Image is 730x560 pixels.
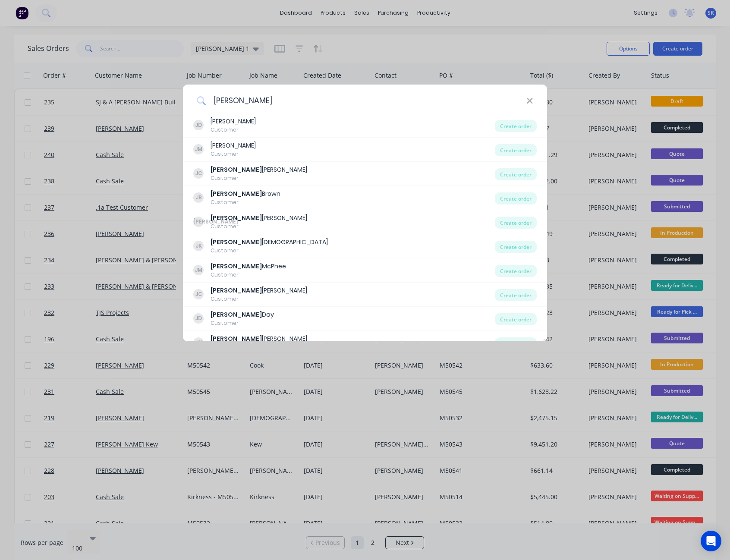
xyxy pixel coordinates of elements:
div: Customer [211,174,307,182]
b: [PERSON_NAME] [211,189,262,198]
div: JK [193,241,204,251]
div: Create order [495,313,537,325]
div: JM [193,144,204,154]
div: Customer [211,198,280,206]
b: [PERSON_NAME] [211,334,262,343]
div: [PERSON_NAME] [211,117,256,126]
div: JK [193,337,204,348]
div: [PERSON_NAME] [211,334,307,343]
div: JB [193,192,204,203]
div: JD [193,313,204,324]
div: [PERSON_NAME] [211,214,307,223]
div: Create order [495,337,537,349]
b: [PERSON_NAME] [211,310,262,319]
b: [PERSON_NAME] [211,262,262,271]
b: [PERSON_NAME] [211,214,262,222]
div: Customer [211,150,256,158]
div: Day [211,310,274,319]
div: [DEMOGRAPHIC_DATA] [211,238,328,247]
div: Customer [211,247,328,255]
div: Brown [211,189,280,198]
div: Create order [495,168,537,180]
div: Create order [495,192,537,204]
div: Create order [495,289,537,301]
div: [PERSON_NAME] [211,165,307,174]
div: Customer [211,223,307,230]
div: Customer [211,271,286,279]
div: JC [193,168,204,179]
div: Create order [495,144,537,156]
div: Open Intercom Messenger [701,531,721,551]
div: Customer [211,126,256,134]
div: Create order [495,120,537,132]
div: [PERSON_NAME] [193,217,204,227]
input: Enter a customer name to create a new order... [206,85,526,117]
div: Customer [211,295,307,303]
div: Customer [211,319,274,327]
div: [PERSON_NAME] [211,141,256,150]
div: JC [193,289,204,299]
div: Create order [495,241,537,253]
div: JM [193,265,204,275]
div: Create order [495,217,537,229]
b: [PERSON_NAME] [211,165,262,174]
b: [PERSON_NAME] [211,286,262,295]
div: Create order [495,265,537,277]
b: [PERSON_NAME] [211,238,262,246]
div: JD [193,120,204,130]
div: McPhee [211,262,286,271]
div: [PERSON_NAME] [211,286,307,295]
